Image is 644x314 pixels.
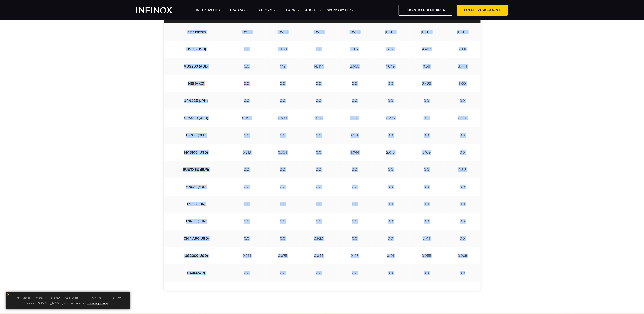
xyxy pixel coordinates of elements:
td: 0.0 [229,41,265,58]
td: 0.0 [373,161,409,178]
a: SPONSORSHIPS [327,7,353,13]
td: 0.0 [337,213,373,230]
td: 0.0 [301,75,337,92]
td: 0.0 [445,144,481,161]
td: 0.0 [445,230,481,247]
a: cookie policy [87,301,108,306]
td: 4.184 [337,127,373,144]
td: 1.738 [445,75,481,92]
td: 0.0 [409,161,445,178]
td: 0.0 [373,178,409,196]
td: 0.0 [265,264,301,282]
td: 0.0 [373,75,409,92]
td: 0.0 [265,230,301,247]
td: 0.0 [445,92,481,109]
td: FRA40 (EUR) [164,178,229,196]
td: ESP35 (EUR) [164,213,229,230]
td: 0.0 [337,178,373,196]
td: 0.0 [265,178,301,196]
td: 0.0 [265,127,301,144]
td: 0.611 [409,58,445,75]
td: 0.165 [301,109,337,127]
td: 0.354 [265,144,301,161]
td: 4.487 [409,41,445,58]
td: 0.0 [265,92,301,109]
td: 0.0 [229,178,265,196]
td: 0.0 [373,92,409,109]
a: OPEN LIVE ACCOUNT [457,5,508,16]
td: [DATE] [337,23,373,41]
td: 14.63 [373,41,409,58]
td: [DATE] [265,23,301,41]
a: INFINOX Logo [136,7,183,13]
td: 0.0 [337,92,373,109]
td: [DATE] [445,23,481,41]
td: US30 (USD) [164,41,229,58]
td: 0.0 [229,196,265,213]
td: 0.0 [409,264,445,282]
td: 0.0 [301,92,337,109]
td: [DATE] [409,23,445,41]
td: 0.0 [301,127,337,144]
a: TRADING [230,7,249,13]
td: UK100 (GBP) [164,127,229,144]
td: 0.818 [229,144,265,161]
td: NAS100 (USD) [164,144,229,161]
td: JPN225 (JPN) [164,92,229,109]
td: 0.075 [265,247,301,264]
td: 0.821 [337,109,373,127]
td: 0.0 [229,58,265,75]
td: 1.049 [373,58,409,75]
td: SA40(ZAR) [164,264,229,282]
td: HSI (HKD) [164,75,229,92]
td: CHINA50(USD) [164,230,229,247]
td: 2.015 [373,144,409,161]
a: LOGIN TO CLIENT AREA [399,5,452,16]
td: 0.13 [409,109,445,127]
td: 0.0 [373,230,409,247]
a: ABOUT [305,7,321,13]
td: 10.511 [265,41,301,58]
td: 5.102 [337,41,373,58]
td: 0.0 [373,196,409,213]
td: 4.19 [265,58,301,75]
td: 0.109 [409,144,445,161]
td: 0.0 [301,161,337,178]
td: 0.055 [409,247,445,264]
td: 0.0 [409,127,445,144]
td: 7.991 [445,41,481,58]
td: 0.044 [301,247,337,264]
td: 0.0 [265,213,301,230]
td: 0.0 [301,41,337,58]
td: 0.0 [373,127,409,144]
td: 0.068 [445,247,481,264]
td: 0.125 [337,247,373,264]
td: 0.0 [445,178,481,196]
td: 0.0 [337,196,373,213]
td: 0.0 [301,178,337,196]
td: 2.428 [409,75,445,92]
td: 2.714 [409,230,445,247]
td: 0.0 [301,144,337,161]
td: 0.533 [265,109,301,127]
td: 0.0 [337,161,373,178]
td: 0.0 [265,196,301,213]
td: 0.121 [373,247,409,264]
td: 0.492 [229,109,265,127]
p: This site uses cookies to provide you with a great user experience. By using [DOMAIN_NAME], you a... [8,294,128,307]
td: 0.0 [337,75,373,92]
a: Learn [285,7,300,13]
td: 0.0 [409,178,445,196]
td: 0.0 [409,92,445,109]
td: 0.0 [445,127,481,144]
td: 0.0 [409,213,445,230]
a: Instruments [196,7,224,13]
td: 14.417 [301,58,337,75]
td: 0.0 [445,264,481,282]
td: 2.666 [337,58,373,75]
td: 3.523 [301,230,337,247]
a: PLATFORMS [255,7,279,13]
td: 0.0 [373,264,409,282]
td: 0.0 [265,161,301,178]
td: 0.0 [229,230,265,247]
